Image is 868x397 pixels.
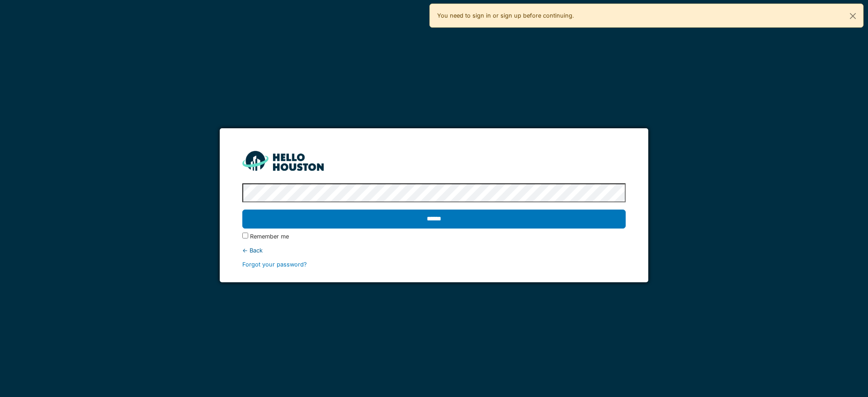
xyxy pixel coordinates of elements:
[429,4,863,28] div: You need to sign in or sign up before continuing.
[250,232,289,241] label: Remember me
[843,4,863,28] button: Close
[242,246,625,255] div: ← Back
[242,151,324,170] img: HH_line-BYnF2_Hg.png
[242,261,307,268] a: Forgot your password?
